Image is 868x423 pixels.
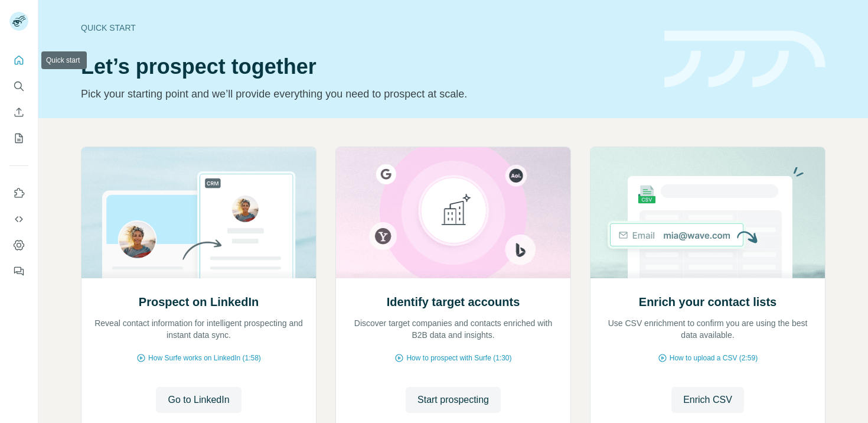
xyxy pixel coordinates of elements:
img: Identify target accounts [335,147,571,278]
button: My lists [9,128,28,149]
img: banner [664,31,825,88]
div: Quick start [81,22,650,34]
button: Start prospecting [406,387,501,413]
button: Use Surfe on LinkedIn [9,183,28,204]
button: Enrich CSV [9,102,28,123]
h2: Enrich your contact lists [639,294,776,310]
button: Quick start [9,50,28,71]
button: Feedback [9,261,28,282]
span: How Surfe works on LinkedIn (1:58) [148,353,261,363]
span: How to prospect with Surfe (1:30) [406,353,511,363]
p: Pick your starting point and we’ll provide everything you need to prospect at scale. [81,86,650,102]
img: Prospect on LinkedIn [81,147,316,278]
button: Search [9,76,28,97]
span: How to upload a CSV (2:59) [670,353,758,363]
button: Go to LinkedIn [156,387,241,413]
p: Reveal contact information for intelligent prospecting and instant data sync. [93,317,304,341]
p: Use CSV enrichment to confirm you are using the best data available. [602,317,813,341]
span: Go to LinkedIn [168,393,229,407]
p: Discover target companies and contacts enriched with B2B data and insights. [348,317,559,341]
span: Enrich CSV [683,393,732,407]
img: Enrich your contact lists [590,147,825,278]
h2: Prospect on LinkedIn [139,294,259,310]
span: Start prospecting [417,393,489,407]
button: Enrich CSV [671,387,744,413]
h1: Let’s prospect together [81,55,650,79]
button: Use Surfe API [9,209,28,230]
button: Dashboard [9,235,28,256]
h2: Identify target accounts [387,294,520,310]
